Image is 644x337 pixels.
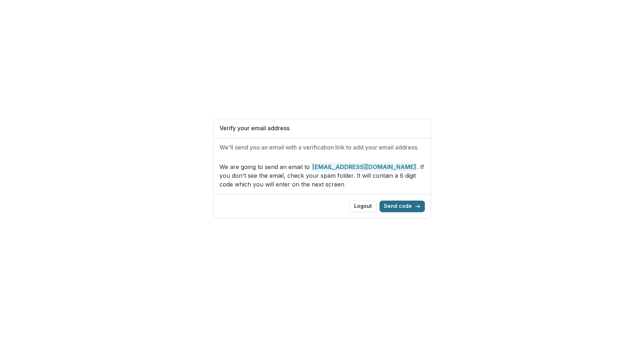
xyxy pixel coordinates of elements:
[220,163,425,189] p: We are going to send an email to . If you don't see the email, check your spam folder. It will co...
[220,125,425,132] h1: Verify your email address
[349,201,377,212] button: Logout
[312,163,417,171] strong: [EMAIL_ADDRESS][DOMAIN_NAME]
[380,201,425,212] button: Send code
[220,144,425,151] h2: We'll send you an email with a verification link to add your email address.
